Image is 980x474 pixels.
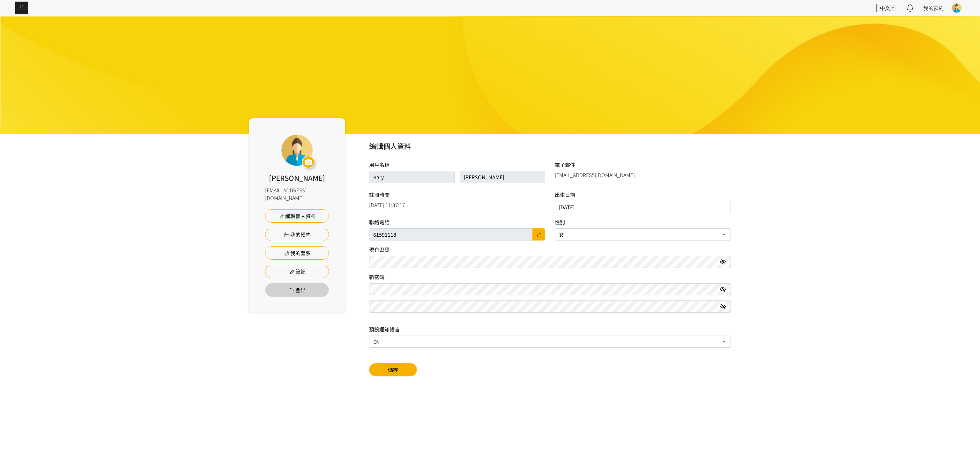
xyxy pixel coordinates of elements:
a: 我的預約 [265,228,329,241]
div: [PERSON_NAME] [269,173,325,183]
label: 新密碼 [369,273,384,281]
label: 性別 [555,218,565,226]
label: 現有密碼 [369,246,390,253]
button: 儲存 [369,363,417,376]
label: 電子郵件 [555,161,575,168]
label: 出生日期 [555,191,575,198]
input: 請輸入姓氏 [460,171,545,183]
a: 我的預約 [923,4,944,12]
a: 我的套票 [265,246,329,260]
img: img_61c0148bb0266 [15,2,28,14]
label: 聯絡電話 [369,218,390,226]
label: 用戶名稱 [369,161,390,168]
a: 編輯個人資料 [265,209,329,223]
input: 出生日期 [555,201,731,213]
h2: 編輯個人資料 [369,141,731,151]
div: [EMAIL_ADDRESS][DOMAIN_NAME] [265,186,329,202]
a: 筆記 [265,265,329,278]
div: [EMAIL_ADDRESS][DOMAIN_NAME] [555,171,731,179]
label: 預設通知語言 [369,325,400,333]
div: [DATE] 11:37:17 [369,201,545,209]
input: 請輸入名稱 [369,171,455,183]
button: 登出 [265,283,329,297]
label: 註冊時間 [369,191,390,198]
